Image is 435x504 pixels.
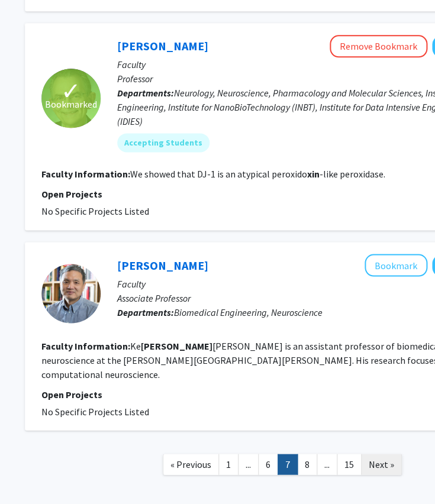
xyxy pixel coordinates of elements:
b: Faculty Information: [41,168,130,180]
b: Departments: [117,87,174,99]
a: [PERSON_NAME] [117,38,208,53]
a: 15 [337,454,362,474]
a: [PERSON_NAME] [117,257,208,272]
span: ... [324,458,330,470]
iframe: Chat [9,451,50,495]
a: 8 [297,454,317,474]
b: [PERSON_NAME] [141,340,212,351]
span: Biomedical Engineering, Neuroscience [174,306,323,318]
button: Remove Bookmark [330,35,427,57]
a: 6 [258,454,278,474]
b: Faculty Information: [41,340,130,351]
span: « Previous [170,458,211,470]
span: No Specific Projects Listed [41,205,149,217]
span: Bookmarked [45,97,97,111]
a: 7 [278,454,298,474]
mat-chip: Accepting Students [117,133,210,152]
span: ✓ [61,85,81,97]
span: Next » [369,458,394,470]
b: xin [307,168,320,180]
span: ... [246,458,251,470]
a: Previous [163,454,219,474]
button: Add Kechen Zhang to Bookmarks [365,254,427,276]
b: Departments: [117,306,174,318]
a: Next [361,454,402,474]
a: 1 [218,454,239,474]
fg-read-more: We showed that DJ-1 is an atypical peroxido -like peroxidase. [130,168,385,180]
span: No Specific Projects Listed [41,405,149,417]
